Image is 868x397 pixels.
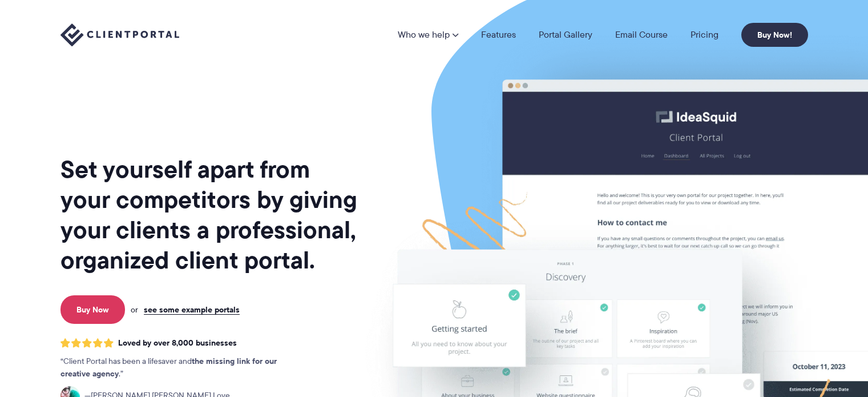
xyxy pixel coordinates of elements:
a: Portal Gallery [539,30,592,39]
p: Client Portal has been a lifesaver and . [60,355,300,380]
span: Loved by over 8,000 businesses [118,338,237,348]
a: Pricing [691,30,718,39]
h1: Set yourself apart from your competitors by giving your clients a professional, organized client ... [60,154,360,275]
a: Who we help [398,30,458,39]
a: Features [481,30,516,39]
a: see some example portals [144,304,240,315]
a: Buy Now [60,295,125,324]
a: Buy Now! [741,23,808,47]
span: or [131,304,138,315]
a: Email Course [615,30,668,39]
strong: the missing link for our creative agency [60,355,277,380]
